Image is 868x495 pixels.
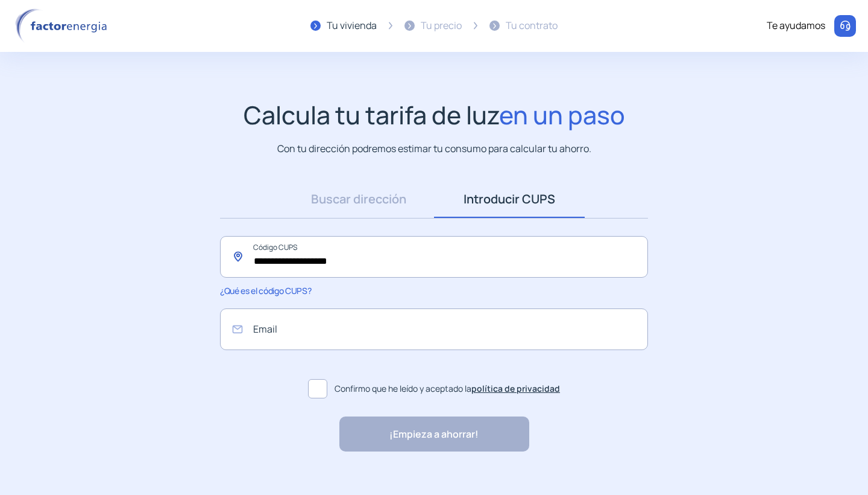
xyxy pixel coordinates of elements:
span: Confirmo que he leído y aceptado la [335,382,560,395]
a: Buscar dirección [283,180,434,218]
a: política de privacidad [471,383,560,394]
img: llamar [839,20,851,32]
img: logo factor [12,8,115,43]
span: en un paso [499,98,625,132]
div: Tu precio [421,18,462,34]
span: ¿Qué es el código CUPS? [220,285,311,296]
div: Tu contrato [506,18,558,34]
h1: Calcula tu tarifa de luz [244,100,625,130]
div: Te ayudamos [767,18,825,34]
a: Introducir CUPS [434,180,585,218]
p: Con tu dirección podremos estimar tu consumo para calcular tu ahorro. [277,141,591,156]
div: Tu vivienda [327,18,377,34]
